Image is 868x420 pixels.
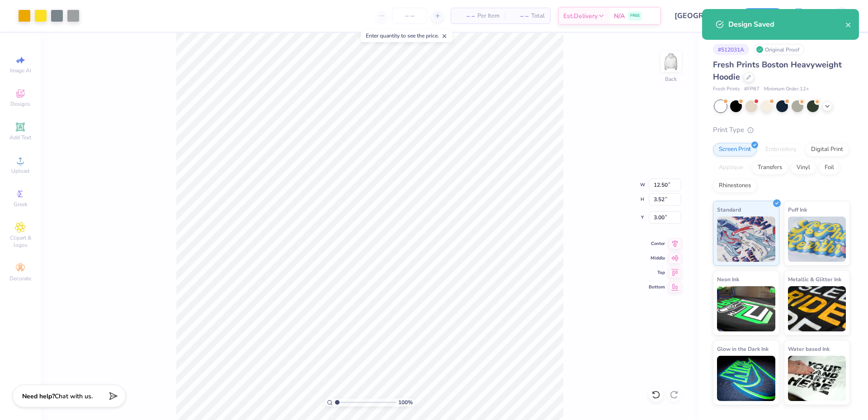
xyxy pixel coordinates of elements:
[752,161,788,175] div: Transfers
[713,161,749,175] div: Applique
[788,344,830,354] span: Water based Ink
[717,286,775,331] img: Neon Ink
[55,392,93,401] span: Chat with us.
[717,217,775,262] img: Standard
[759,143,802,156] div: Embroidery
[392,8,427,24] input: – –
[22,392,55,401] strong: Need help?
[845,19,852,30] button: close
[477,11,500,21] span: Per Item
[744,85,759,93] span: # FP87
[11,167,29,175] span: Upload
[713,59,842,82] span: Fresh Prints Boston Heavyweight Hoodie
[361,29,453,42] div: Enter quantity to see the price.
[9,275,31,282] span: Decorate
[788,274,841,284] span: Metallic & Glitter Ink
[713,179,757,193] div: Rhinestones
[398,398,413,406] span: 100 %
[713,125,850,135] div: Print Type
[764,85,809,93] span: Minimum Order: 12 +
[5,234,36,249] span: Clipart & logos
[717,205,741,214] span: Standard
[717,344,769,354] span: Glow in the Dark Ink
[668,7,734,25] input: Untitled Design
[10,67,31,74] span: Image AI
[649,255,665,261] span: Middle
[717,356,775,401] img: Glow in the Dark Ink
[788,286,846,331] img: Metallic & Glitter Ink
[531,11,545,21] span: Total
[563,11,598,21] span: Est. Delivery
[649,269,665,276] span: Top
[713,143,757,156] div: Screen Print
[788,217,846,262] img: Puff Ink
[14,201,28,208] span: Greek
[713,44,749,55] div: # 512031A
[9,134,31,141] span: Add Text
[819,161,840,175] div: Foil
[457,11,475,21] span: – –
[754,44,804,55] div: Original Proof
[728,19,845,30] div: Design Saved
[717,274,739,284] span: Neon Ink
[649,284,665,290] span: Bottom
[791,161,816,175] div: Vinyl
[665,75,677,83] div: Back
[510,11,528,21] span: – –
[662,52,680,71] img: Back
[649,241,665,247] span: Center
[713,85,740,93] span: Fresh Prints
[614,11,625,21] span: N/A
[10,100,30,108] span: Designs
[788,356,846,401] img: Water based Ink
[630,13,640,19] span: FREE
[805,143,849,156] div: Digital Print
[788,205,807,214] span: Puff Ink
